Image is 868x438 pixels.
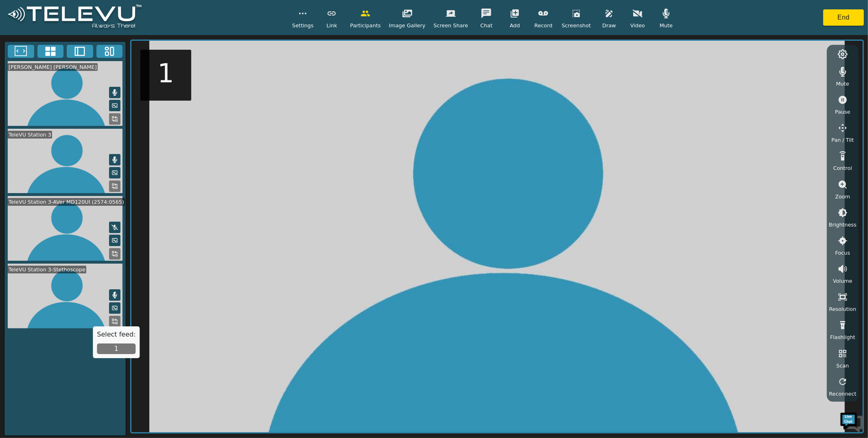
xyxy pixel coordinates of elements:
span: Brightness [829,221,857,229]
button: Picture in Picture [109,167,120,178]
span: Flashlight [830,333,855,341]
button: Three Window Medium [96,45,123,58]
span: Participants [350,22,380,29]
button: Replace Feed [109,316,120,327]
span: Add [510,22,520,29]
div: Chat with us now [42,43,137,53]
button: Picture in Picture [109,100,120,111]
button: 4x4 [37,45,64,58]
button: Replace Feed [109,180,120,192]
button: Mute [109,87,120,98]
span: Reconnect [829,390,856,398]
span: Screen Share [433,22,468,29]
h5: 1 [157,58,174,89]
img: Chat Widget [840,409,864,434]
button: Mute [109,154,120,165]
span: Volume [833,277,853,285]
span: Screenshot [562,22,591,29]
img: logoWhite.png [4,2,145,33]
img: d_736959983_company_1615157101543_736959983 [14,38,34,58]
span: Focus [835,249,851,257]
span: We're online! [47,103,112,185]
button: Picture in Picture [109,235,120,246]
span: Link [326,22,337,29]
button: Picture in Picture [109,302,120,314]
span: Settings [292,22,314,29]
span: Scan [836,362,849,370]
button: Mute [109,222,120,233]
span: Control [833,164,852,172]
span: Video [630,22,645,29]
div: TeleVU Station 3-Stethoscope [8,266,86,273]
button: 1 [97,343,136,354]
div: TeleVU Station 3-AVer MD120UI (2574:0565) [8,198,125,206]
span: Resolution [829,305,856,313]
button: Fullscreen [8,45,34,58]
div: [PERSON_NAME] [PERSON_NAME] [8,63,98,71]
button: Two Window Medium [67,45,93,58]
span: Mute [660,22,673,29]
span: Pan / Tilt [831,136,854,144]
button: Replace Feed [109,248,120,260]
textarea: Type your message and hit 'Enter' [4,222,155,251]
button: End [823,9,864,26]
span: Draw [602,22,616,29]
button: Mute [109,289,120,301]
button: Replace Feed [109,113,120,125]
h5: Select feed: [97,330,136,338]
span: Mute [836,80,849,88]
div: TeleVU Station 3 [8,131,52,139]
span: Pause [835,108,851,116]
div: Minimize live chat window [133,4,153,24]
span: Record [534,22,552,29]
span: Chat [480,22,492,29]
span: Zoom [835,193,850,200]
span: Image Gallery [389,22,426,29]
